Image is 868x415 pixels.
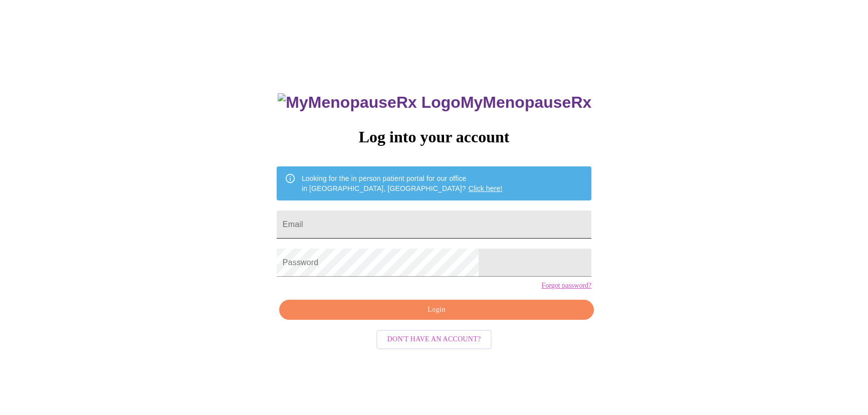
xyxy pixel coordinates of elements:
a: Forgot password? [541,282,591,290]
span: Login [291,304,582,316]
span: Don't have an account? [387,333,481,346]
h3: MyMenopauseRx [278,93,591,112]
a: Don't have an account? [374,334,495,343]
a: Click here! [469,184,503,192]
h3: Log into your account [277,128,591,146]
button: Login [279,300,594,320]
button: Don't have an account? [376,330,492,349]
img: MyMenopauseRx Logo [278,93,460,112]
div: Looking for the in person patient portal for our office in [GEOGRAPHIC_DATA], [GEOGRAPHIC_DATA]? [302,169,503,197]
